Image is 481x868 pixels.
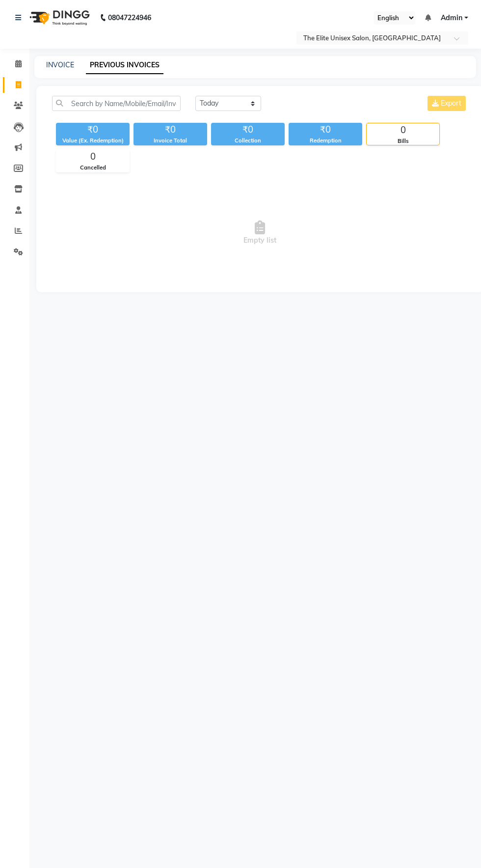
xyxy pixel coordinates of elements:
div: Collection [211,137,285,145]
div: Invoice Total [134,137,207,145]
div: ₹0 [56,123,130,137]
div: Cancelled [56,164,129,172]
div: ₹0 [134,123,207,137]
div: Bills [367,137,439,145]
a: INVOICE [46,60,74,69]
img: logo [25,4,92,31]
span: Admin [441,13,462,23]
input: Search by Name/Mobile/Email/Invoice No [52,96,181,111]
div: 0 [367,123,439,137]
div: 0 [56,150,129,164]
div: ₹0 [289,123,362,137]
b: 08047224946 [108,4,151,31]
div: ₹0 [211,123,285,137]
div: Value (Ex. Redemption) [56,137,130,145]
div: Redemption [289,137,362,145]
a: PREVIOUS INVOICES [86,56,163,74]
span: Empty list [52,184,468,282]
